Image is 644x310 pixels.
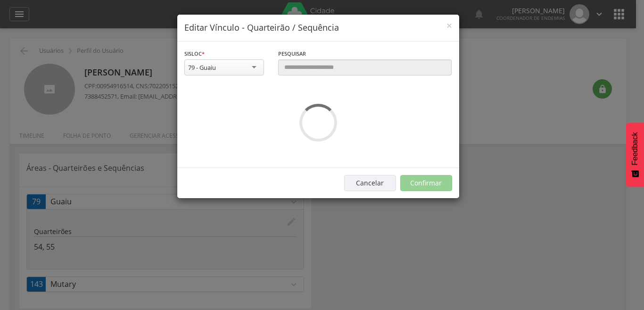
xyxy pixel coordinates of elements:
[446,19,452,32] span: ×
[626,123,644,187] button: Feedback - Mostrar pesquisa
[188,63,216,72] div: 79 - Guaiu
[344,175,396,191] button: Cancelar
[446,21,452,31] button: Close
[400,175,452,191] button: Confirmar
[184,22,452,34] h4: Editar Vínculo - Quarteirão / Sequência
[278,50,306,57] span: Pesquisar
[184,50,202,57] span: Sisloc
[631,132,639,165] span: Feedback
